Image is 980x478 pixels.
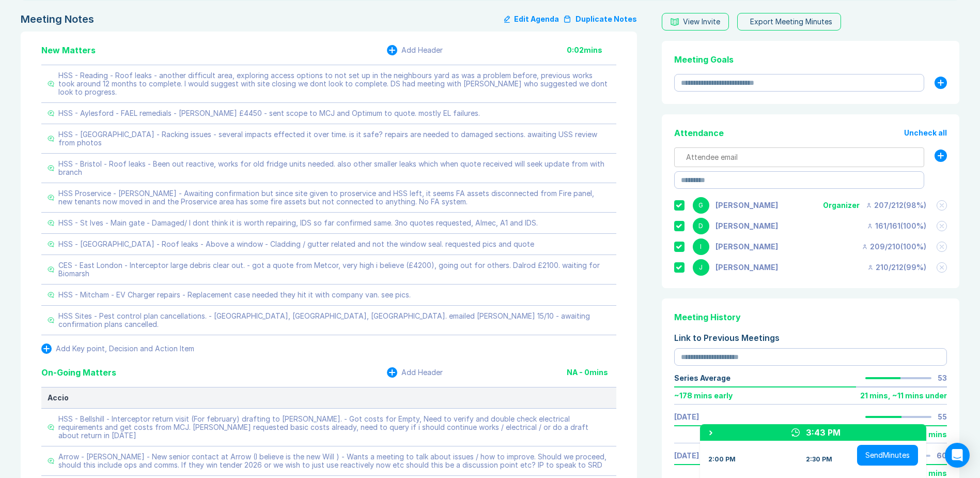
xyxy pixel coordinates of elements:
div: HSS Proservice - [PERSON_NAME] - Awaiting confirmation but since site given to proservice and HSS... [58,189,610,206]
button: Duplicate Notes [563,13,637,25]
div: 2:00 PM [708,455,736,464]
div: Attendance [674,127,724,139]
div: HSS - Bristol - Roof leaks - Been out reactive, works for old fridge units needed. also other sma... [58,160,610,176]
div: Jonny Welbourn [715,263,778,272]
div: G [693,197,709,214]
div: HSS - Mitcham - EV Charger repairs - Replacement case needed they hit it with company van. see pics. [58,291,411,299]
div: Meeting History [674,311,947,323]
div: David Hayter [715,222,778,230]
div: 161 / 161 ( 100 %) [867,222,926,230]
button: Uncheck all [904,129,947,137]
div: Organizer [823,201,860,210]
button: Edit Agenda [504,13,559,25]
div: D [693,218,709,234]
div: Gemma White [715,201,778,210]
div: NA - 0 mins [567,368,616,377]
div: Iain Parnell [715,243,778,251]
a: [DATE] [674,452,699,460]
div: HSS - Aylesford - FAEL remedials - [PERSON_NAME] £4450 - sent scope to MCJ and Optimum to quote. ... [58,109,480,117]
div: On-Going Matters [41,366,116,379]
div: Open Intercom Messenger [945,443,970,468]
div: 210 / 212 ( 99 %) [867,263,926,272]
div: HSS - Bellshill - Interceptor return visit (For february) drafting to [PERSON_NAME]. - Got costs ... [58,415,610,440]
div: HSS - [GEOGRAPHIC_DATA] - Racking issues - several impacts effected it over time. is it safe? rep... [58,130,610,147]
div: Meeting Notes [21,13,94,25]
div: 53 [938,374,947,382]
div: Series Average [674,374,730,382]
div: View Invite [683,18,720,26]
div: I [693,238,709,255]
div: 55 [938,413,947,421]
div: 30 mins [917,469,947,477]
div: 60 [937,452,947,460]
div: Add Header [401,368,443,377]
button: SendMinutes [857,445,918,466]
div: Export Meeting Minutes [750,18,832,26]
div: Add Header [401,46,443,54]
div: Meeting Goals [674,53,947,66]
button: Add Header [387,45,443,55]
div: HSS - [GEOGRAPHIC_DATA] - Roof leaks - Above a window - Cladding / gutter related and not the win... [58,240,534,248]
div: Add Key point, Decision and Action Item [56,345,194,353]
div: Accio [48,394,610,402]
button: View Invite [662,13,729,31]
div: HSS Sites - Pest control plan cancellations. - [GEOGRAPHIC_DATA], [GEOGRAPHIC_DATA], [GEOGRAPHIC_... [58,312,610,328]
div: 21 mins , ~ 11 mins under [860,392,947,400]
a: [DATE] [674,413,699,421]
div: ~ 178 mins early [674,392,733,400]
div: 209 / 210 ( 100 %) [862,243,926,251]
div: 3:43 PM [806,426,841,439]
div: Link to Previous Meetings [674,332,947,344]
div: Arrow - [PERSON_NAME] - New senior contact at Arrow (I believe is the new Will ) - Wants a meetin... [58,453,610,469]
div: 2:30 PM [806,455,832,464]
div: HSS - Reading - Roof leaks - another difficult area, exploring access options to not set up in th... [58,71,610,96]
button: Add Header [387,367,443,378]
div: 207 / 212 ( 98 %) [866,201,926,210]
div: 0:02 mins [567,46,616,54]
button: Export Meeting Minutes [737,13,841,31]
div: HSS - St Ives - Main gate - Damaged/ I dont think it is worth repairing, IDS so far confirmed sam... [58,219,538,227]
div: New Matters [41,44,96,56]
div: 30 mins [917,430,947,439]
div: CES - East London - Interceptor large debris clear out. - got a quote from Metcor, very high i be... [58,261,610,278]
div: J [693,259,709,276]
button: Add Key point, Decision and Action Item [41,343,194,354]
